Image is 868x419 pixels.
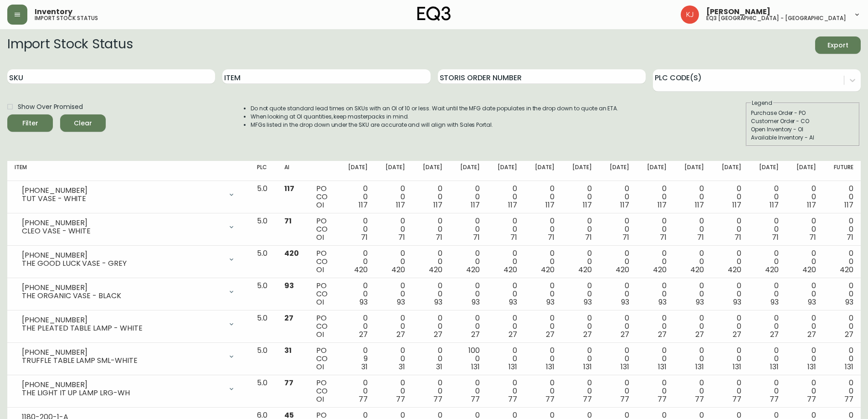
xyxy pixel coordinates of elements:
[250,246,277,278] td: 5.0
[681,379,704,403] div: 0 0
[316,185,330,209] div: PO CO
[644,379,667,403] div: 0 0
[35,16,98,21] h5: import stock status
[653,264,667,275] span: 420
[831,282,853,306] div: 0 0
[733,297,741,307] span: 93
[793,249,816,274] div: 0 0
[756,379,779,403] div: 0 0
[345,379,368,403] div: 0 0
[316,232,324,243] span: OI
[22,284,222,292] div: [PHONE_NUMBER]
[532,347,555,371] div: 0 0
[472,297,480,307] span: 93
[749,161,786,181] th: [DATE]
[250,161,277,181] th: PLC
[15,185,242,205] div: [PHONE_NUMBER]TUT VASE - WHITE
[284,378,293,388] span: 77
[398,232,405,243] span: 71
[644,314,667,339] div: 0 0
[382,282,405,306] div: 0 0
[545,394,555,404] span: 77
[503,264,517,275] span: 420
[831,314,853,339] div: 0 0
[494,347,517,371] div: 0 0
[606,282,629,306] div: 0 0
[22,227,222,235] div: CLEO VASE - WHITE
[22,381,222,389] div: [PHONE_NUMBER]
[546,362,555,372] span: 131
[620,200,629,210] span: 117
[338,161,375,181] th: [DATE]
[621,329,629,340] span: 27
[359,394,368,404] span: 77
[457,217,480,242] div: 0 0
[284,216,292,226] span: 71
[696,297,704,307] span: 93
[622,232,629,243] span: 71
[658,297,667,307] span: 93
[457,379,480,403] div: 0 0
[606,314,629,339] div: 0 0
[471,329,480,340] span: 27
[35,8,72,16] span: Inventory
[719,314,741,339] div: 0 0
[436,362,442,372] span: 31
[22,357,222,365] div: TRUFFLE TABLE LAMP SML-WHITE
[706,16,846,21] h5: eq3 [GEOGRAPHIC_DATA] - [GEOGRAPHIC_DATA]
[831,185,853,209] div: 0 0
[487,161,524,181] th: [DATE]
[831,347,853,371] div: 0 0
[532,249,555,274] div: 0 0
[756,185,779,209] div: 0 0
[620,394,629,404] span: 77
[756,249,779,274] div: 0 0
[657,200,667,210] span: 117
[562,161,599,181] th: [DATE]
[793,185,816,209] div: 0 0
[420,249,442,274] div: 0 0
[15,217,242,237] div: [PHONE_NUMBER]CLEO VASE - WHITE
[316,297,324,307] span: OI
[845,362,853,372] span: 131
[569,379,592,403] div: 0 0
[840,264,853,275] span: 420
[733,329,741,340] span: 27
[316,347,330,371] div: PO CO
[471,362,480,372] span: 131
[361,362,368,372] span: 31
[728,264,741,275] span: 420
[532,282,555,306] div: 0 0
[606,249,629,274] div: 0 0
[756,282,779,306] div: 0 0
[807,329,816,340] span: 27
[22,186,222,195] div: [PHONE_NUMBER]
[706,8,770,16] span: [PERSON_NAME]
[751,109,855,117] div: Purchase Order - PO
[569,217,592,242] div: 0 0
[823,161,861,181] th: Future
[471,200,480,210] span: 117
[22,251,222,259] div: [PHONE_NUMBER]
[733,362,741,372] span: 131
[532,217,555,242] div: 0 0
[690,264,704,275] span: 420
[681,217,704,242] div: 0 0
[7,36,133,54] h2: Import Stock Status
[382,217,405,242] div: 0 0
[354,264,368,275] span: 420
[250,375,277,408] td: 5.0
[420,217,442,242] div: 0 0
[359,329,368,340] span: 27
[15,379,242,399] div: [PHONE_NUMBER]THE LIGHT IT UP LAMP LRG-WH
[584,297,592,307] span: 93
[831,379,853,403] div: 0 0
[375,161,412,181] th: [DATE]
[316,217,330,242] div: PO CO
[606,379,629,403] div: 0 0
[621,297,629,307] span: 93
[569,282,592,306] div: 0 0
[578,264,592,275] span: 420
[508,362,517,372] span: 131
[316,379,330,403] div: PO CO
